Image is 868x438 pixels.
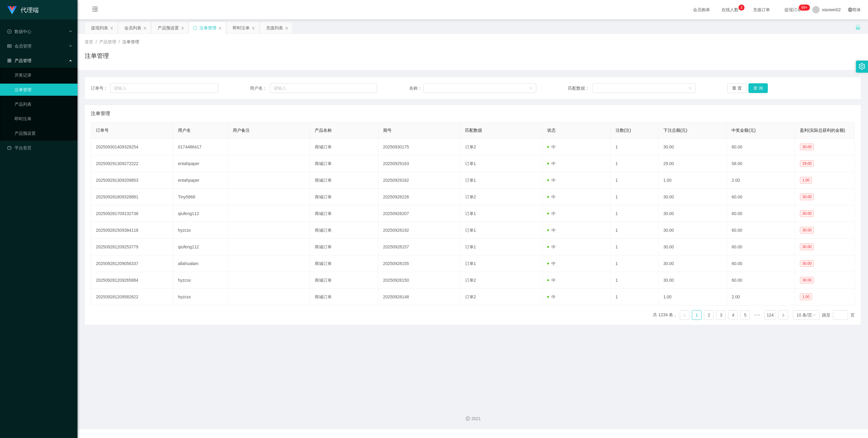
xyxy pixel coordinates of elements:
[718,8,741,12] span: 在线人数
[91,222,173,239] td: 202509281509384118
[110,26,113,30] i: 图标: close
[310,222,378,239] td: 商城订单
[659,272,727,289] td: 30.00
[616,128,631,133] span: 注数(注)
[250,85,270,91] span: 用户名：
[800,144,814,150] span: 30.00
[800,260,814,267] span: 30.00
[659,222,727,239] td: 30.00
[91,22,108,34] div: 提现列表
[727,172,795,189] td: 2.00
[178,128,191,133] span: 用户名
[748,83,768,93] button: 查 询
[15,69,73,81] a: 开奖记录
[822,310,855,320] div: 跳至 页
[778,310,788,320] li: 下一页
[692,310,702,320] li: 1
[727,289,795,305] td: 2.00
[378,205,460,222] td: 20250928207
[663,128,687,133] span: 下注总额(元)
[378,289,460,305] td: 20250928148
[466,416,470,421] i: 图标: copyright
[310,239,378,255] td: 商城订单
[173,205,228,222] td: qiufeng112
[547,244,556,249] span: 中
[266,22,283,34] div: 充值列表
[704,310,714,320] li: 2
[764,310,776,320] li: 124
[96,39,97,44] span: /
[91,255,173,272] td: 202509281209056337
[378,222,460,239] td: 20250928192
[738,5,745,11] sup: 3
[7,44,12,48] i: 图标: table
[781,8,804,12] span: 提现订单
[7,29,31,34] span: 数据中心
[611,255,659,272] td: 1
[781,314,785,317] i: 图标: right
[91,172,173,189] td: 202509291309209853
[193,26,197,30] i: 图标: sync
[716,310,726,320] li: 3
[378,172,460,189] td: 20250929162
[378,255,460,272] td: 20250928155
[218,26,222,30] i: 图标: close
[15,127,73,139] a: 产品预设置
[752,310,762,320] span: •••
[740,310,750,320] li: 5
[173,189,228,205] td: Tiny5868
[750,8,773,12] span: 充值订单
[173,172,228,189] td: entahpaper
[727,255,795,272] td: 60.00
[465,228,476,233] span: 订单1
[173,239,228,255] td: qiufeng112
[727,205,795,222] td: 60.00
[15,84,73,96] a: 注单管理
[568,85,593,91] span: 匹配数据：
[378,239,460,255] td: 20250928157
[173,289,228,305] td: hyzcsx
[692,310,701,320] a: 1
[119,39,120,44] span: /
[659,189,727,205] td: 30.00
[611,155,659,172] td: 1
[199,22,216,34] div: 注单管理
[7,29,12,34] i: 图标: check-circle-o
[611,189,659,205] td: 1
[409,85,423,91] span: 名称：
[611,222,659,239] td: 1
[143,26,147,30] i: 图标: close
[800,194,814,200] span: 30.00
[85,51,109,60] h1: 注单管理
[285,26,288,30] i: 图标: close
[252,26,255,30] i: 图标: close
[173,255,228,272] td: allahualam
[812,313,816,317] i: 图标: down
[659,205,727,222] td: 30.00
[683,314,686,317] i: 图标: left
[173,139,228,155] td: 0174486417
[659,139,727,155] td: 30.00
[465,278,476,283] span: 订单2
[800,227,814,234] span: 30.00
[547,278,556,283] span: 中
[547,178,556,183] span: 中
[752,310,762,320] li: 向后 5 页
[799,5,810,11] sup: 1208
[741,310,750,320] a: 5
[91,155,173,172] td: 202509291309272222
[611,139,659,155] td: 1
[173,222,228,239] td: hyzcsx
[716,310,725,320] a: 3
[310,139,378,155] td: 商城订单
[859,63,865,70] i: 图标: setting
[727,155,795,172] td: 58.00
[611,172,659,189] td: 1
[91,110,110,117] span: 注单管理
[96,128,109,133] span: 订单号
[680,310,689,320] li: 上一页
[7,142,73,154] a: 图标: dashboard平台首页
[21,0,39,20] h1: 代理端
[378,155,460,172] td: 20250929163
[740,5,742,11] p: 3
